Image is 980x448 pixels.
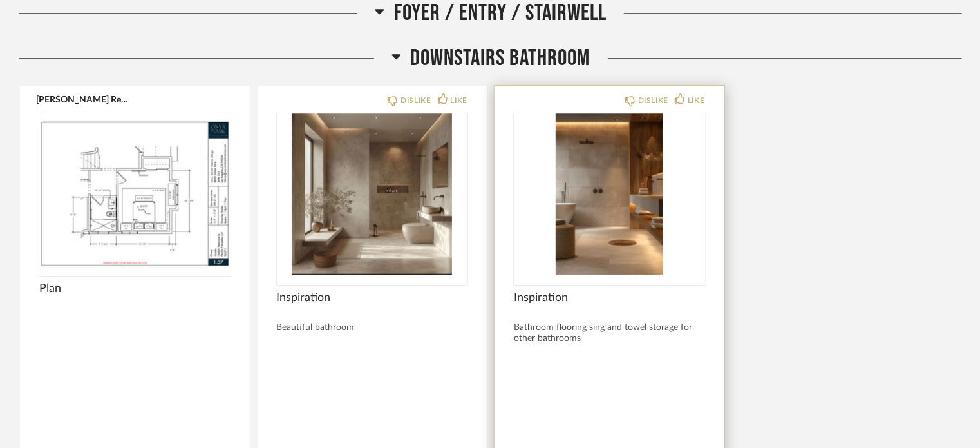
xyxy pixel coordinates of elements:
[400,94,431,107] div: DISLIKE
[277,113,468,275] div: 0
[39,282,231,296] span: Plan
[514,291,705,305] span: Inspiration
[36,94,131,104] button: [PERSON_NAME] Residence 7.pdf
[514,113,705,275] div: 0
[277,322,468,333] div: Beautiful bathroom
[39,113,231,275] img: undefined
[514,322,705,344] div: Bathroom flooring sing and towel storage for other bathrooms
[451,94,467,107] div: LIKE
[514,113,705,275] img: undefined
[277,113,468,275] img: undefined
[411,44,590,72] span: Downstairs Bathroom
[688,94,704,107] div: LIKE
[638,94,668,107] div: DISLIKE
[277,291,468,305] span: Inspiration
